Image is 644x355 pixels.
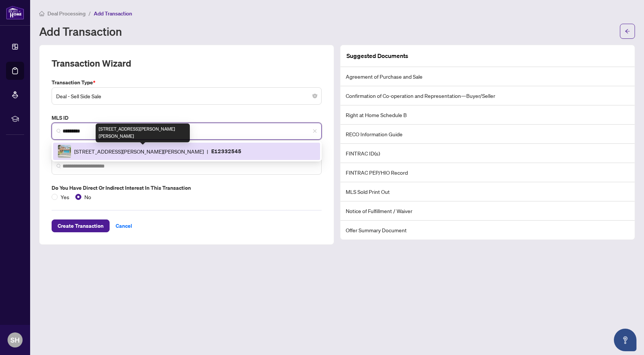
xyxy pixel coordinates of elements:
[340,201,635,221] li: Notice of Fulfillment / Waiver
[340,221,635,239] li: Offer Summary Document
[116,220,132,232] span: Cancel
[211,147,241,155] p: E12332545
[58,145,71,158] img: IMG-E12332545_1.jpg
[340,105,635,125] li: Right at Home Schedule B
[74,147,204,155] span: [STREET_ADDRESS][PERSON_NAME][PERSON_NAME]
[94,10,132,17] span: Add Transaction
[56,129,61,133] img: search_icon
[340,125,635,144] li: RECO Information Guide
[39,11,44,16] span: home
[340,182,635,201] li: MLS Sold Print Out
[340,67,635,86] li: Agreement of Purchase and Sale
[56,164,61,168] img: search_icon
[89,9,91,18] li: /
[340,144,635,163] li: FINTRAC ID(s)
[52,57,131,69] h2: Transaction Wizard
[11,335,20,345] span: SH
[614,329,636,351] button: Open asap
[313,129,317,133] span: close
[346,51,408,61] article: Suggested Documents
[6,6,24,20] img: logo
[39,25,122,37] h1: Add Transaction
[207,147,208,155] span: |
[47,10,85,17] span: Deal Processing
[625,29,630,34] span: arrow-left
[81,193,94,201] span: No
[52,114,322,122] label: MLS ID
[52,219,110,232] button: Create Transaction
[58,220,104,232] span: Create Transaction
[313,94,317,98] span: close-circle
[52,78,322,87] label: Transaction Type
[56,89,317,103] span: Deal - Sell Side Sale
[110,219,138,232] button: Cancel
[58,193,72,201] span: Yes
[96,123,190,142] div: [STREET_ADDRESS][PERSON_NAME][PERSON_NAME]
[340,163,635,182] li: FINTRAC PEP/HIO Record
[52,184,322,192] label: Do you have direct or indirect interest in this transaction
[340,86,635,105] li: Confirmation of Co-operation and Representation—Buyer/Seller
